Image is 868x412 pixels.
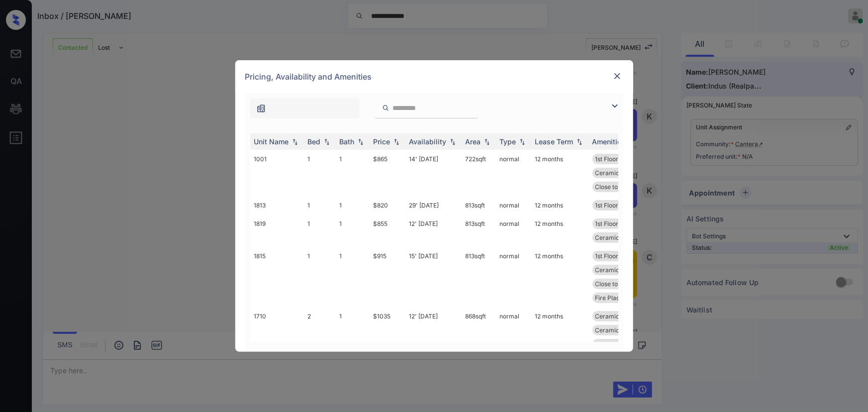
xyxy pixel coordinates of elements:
[374,137,390,146] div: Price
[254,137,289,146] div: Unit Name
[531,247,588,307] td: 12 months
[336,214,370,247] td: 1
[391,138,401,145] img: sorting
[336,150,370,196] td: 1
[250,307,304,353] td: 1710
[462,307,496,353] td: 868 sqft
[256,103,266,113] img: icon-zuma
[595,312,645,320] span: Ceramic Tile Ba...
[462,196,496,214] td: 813 sqft
[531,196,588,214] td: 12 months
[370,214,405,247] td: $855
[448,138,458,145] img: sorting
[462,214,496,247] td: 813 sqft
[496,150,531,196] td: normal
[370,150,405,196] td: $865
[409,137,447,146] div: Availability
[595,326,643,334] span: Ceramic Tile Li...
[482,138,492,145] img: sorting
[304,247,336,307] td: 1
[531,214,588,247] td: 12 months
[592,137,626,146] div: Amenities
[370,247,405,307] td: $915
[595,202,619,209] span: 1st Floor
[304,214,336,247] td: 1
[612,71,622,81] img: close
[462,150,496,196] td: 722 sqft
[304,307,336,353] td: 2
[356,138,366,145] img: sorting
[496,247,531,307] td: normal
[535,137,574,146] div: Lease Term
[322,138,332,145] img: sorting
[250,196,304,214] td: 1813
[595,294,640,302] span: Fire Place in B...
[382,103,389,112] img: icon-zuma
[531,307,588,353] td: 12 months
[462,247,496,307] td: 813 sqft
[595,220,619,227] span: 1st Floor
[304,196,336,214] td: 1
[595,252,619,260] span: 1st Floor
[405,307,462,353] td: 12' [DATE]
[290,138,300,145] img: sorting
[500,137,516,146] div: Type
[370,307,405,353] td: $1035
[595,234,643,241] span: Ceramic Tile Ki...
[336,196,370,214] td: 1
[336,247,370,307] td: 1
[496,307,531,353] td: normal
[595,169,644,177] span: Ceramic Tile Di...
[595,183,673,191] span: Close to [PERSON_NAME]...
[308,137,321,146] div: Bed
[405,247,462,307] td: 15' [DATE]
[595,340,649,348] span: Washer/Dryer Co...
[340,137,355,146] div: Bath
[609,100,621,112] img: icon-zuma
[496,196,531,214] td: normal
[370,196,405,214] td: $820
[250,247,304,307] td: 1815
[250,214,304,247] td: 1819
[304,150,336,196] td: 1
[235,60,633,93] div: Pricing, Availability and Amenities
[595,266,643,274] span: Ceramic Tile Ki...
[250,150,304,196] td: 1001
[466,137,481,146] div: Area
[575,138,584,145] img: sorting
[405,150,462,196] td: 14' [DATE]
[496,214,531,247] td: normal
[405,214,462,247] td: 12' [DATE]
[405,196,462,214] td: 29' [DATE]
[595,155,619,163] span: 1st Floor
[336,307,370,353] td: 1
[517,138,527,145] img: sorting
[595,280,673,288] span: Close to [PERSON_NAME]...
[531,150,588,196] td: 12 months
